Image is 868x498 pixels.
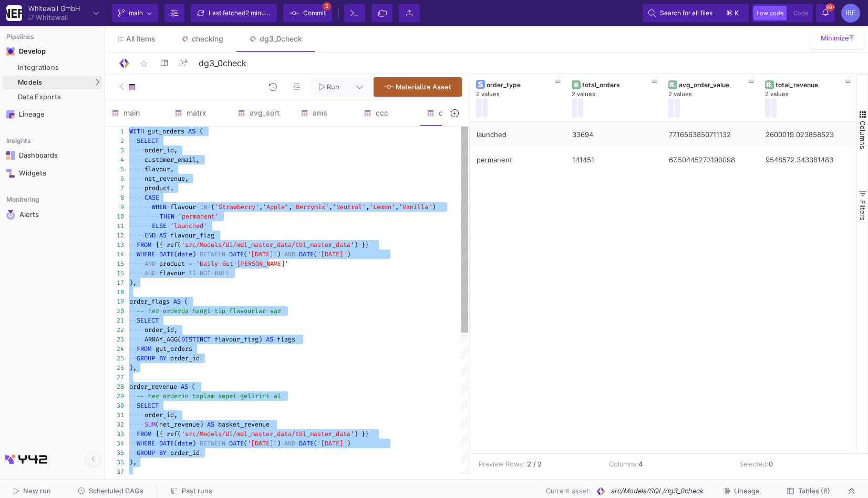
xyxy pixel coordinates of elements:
[317,250,347,258] span: '[DATE]'
[477,148,561,172] div: permanent
[281,250,284,259] span: ·
[105,259,124,268] div: 15
[105,193,124,202] div: 8
[144,221,152,231] span: ··
[144,260,156,268] span: AND
[826,3,834,12] span: 99+
[129,155,144,164] span: ····
[225,306,229,316] span: ·
[396,83,451,91] span: Materialize Asset
[155,354,159,363] span: ·
[105,136,124,146] div: 2
[669,148,754,172] div: 67.50445273190098
[364,109,371,117] img: SQL-Model type child icon
[105,287,124,297] div: 18
[798,487,830,495] span: Tables (6)
[361,241,369,249] span: }}
[195,127,199,136] span: ·
[159,231,167,240] span: AS
[211,306,214,316] span: ·
[144,127,148,136] span: ·
[18,64,99,72] div: Integrations
[668,90,755,98] div: 2 values
[137,307,144,315] span: --
[237,260,288,268] span: [PERSON_NAME]'
[679,81,749,89] div: avg_order_value
[233,259,237,268] span: ·
[288,203,292,211] span: ,
[19,169,87,178] div: Widgets
[192,259,196,268] span: ·
[196,260,218,268] span: 'Daily
[105,127,124,136] div: 1
[174,250,178,258] span: (
[432,203,436,211] span: )
[301,109,308,117] img: SQL-Model type child icon
[112,4,158,22] button: main
[192,250,196,258] span: )
[841,4,860,23] div: IBE
[292,203,329,211] span: 'Berrymix'
[170,231,214,240] span: flavour_flag
[111,109,119,117] img: SQL-Model type child icon
[188,127,195,136] span: AS
[129,268,144,278] span: ····
[129,306,137,316] span: ··
[859,200,867,221] span: Filters
[263,203,288,211] span: 'Apple'
[816,4,835,22] button: 99+
[793,9,808,17] span: Code
[138,57,150,70] mat-icon: star_border
[170,203,196,211] span: flavour
[726,7,732,19] span: ⌘
[148,392,159,400] span: her
[262,335,266,344] span: ·
[3,147,102,164] a: Navigation iconDashboards
[129,391,137,401] span: ··
[163,240,167,250] span: ·
[6,210,15,220] img: Navigation icon
[3,61,102,75] a: Integrations
[105,268,124,278] div: 16
[572,90,658,98] div: 2 values
[137,345,151,353] span: FROM
[214,307,225,315] span: tip
[766,148,851,172] div: 9548572.343381483
[129,259,144,268] span: ····
[156,241,163,249] span: {{
[144,212,160,221] span: ····
[260,35,302,43] div: dg3_0check
[476,90,561,98] div: 2 values
[333,203,366,211] span: 'Neutral'
[163,307,189,315] span: orderda
[144,231,156,240] span: END
[753,6,787,20] button: Low code
[105,391,124,401] div: 29
[181,297,184,306] span: ·
[144,335,181,344] span: ARRAY_AGG(
[200,250,225,258] span: BETWEEN
[277,250,281,258] span: )
[105,354,124,363] div: 25
[173,297,181,306] span: AS
[366,203,369,211] span: ,
[148,127,184,136] span: gut_orders
[189,260,192,268] span: =
[364,109,414,117] div: ccc
[200,203,208,211] span: IN
[144,146,178,154] span: order_id,
[129,136,137,146] span: ··
[354,241,358,249] span: )
[137,316,159,325] span: SELECT
[170,297,173,306] span: ·
[6,5,22,21] img: YZ4Yr8zUCx6JYM5gIgaTIQYeTXdcwQjnYC8iZtTV.png
[129,325,144,335] span: ····
[105,183,124,193] div: 7
[3,165,102,182] a: Navigation iconWidgets
[284,250,295,258] span: AND
[19,151,87,160] div: Dashboards
[327,83,339,91] span: Run
[167,202,170,212] span: ·
[189,269,196,277] span: IS
[137,241,151,249] span: FROM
